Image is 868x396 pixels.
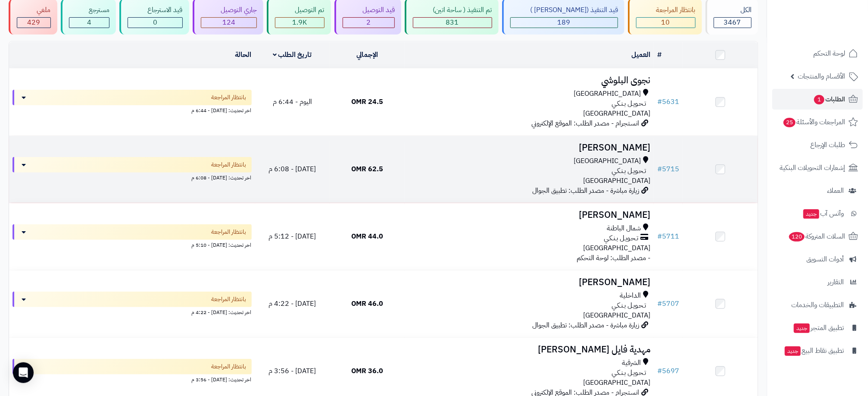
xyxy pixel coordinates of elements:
div: قيد التنفيذ ([PERSON_NAME] ) [510,5,618,15]
span: # [657,366,662,376]
div: 124 [201,18,257,28]
a: # [657,50,662,60]
span: # [657,231,662,242]
span: جديد [803,209,819,219]
span: تـحـويـل بـنـكـي [612,166,646,176]
span: 124 [222,17,235,28]
span: جديد [785,346,801,356]
a: #5711 [657,231,679,242]
h3: مهدية فايل [PERSON_NAME] [408,345,650,355]
div: مسترجع [69,5,110,15]
a: #5707 [657,299,679,309]
span: [DATE] - 6:08 م [269,164,316,174]
div: 1878 [275,18,324,28]
span: تـحـويـل بـنـكـي [612,99,646,109]
span: 25 [784,118,796,127]
span: [GEOGRAPHIC_DATA] [583,377,650,388]
span: طلبات الإرجاع [810,139,845,151]
span: لوحة التحكم [813,47,845,60]
span: 429 [27,17,40,28]
span: الشرقية [622,358,641,368]
span: 189 [558,17,571,28]
div: 4 [69,18,109,28]
span: 10 [662,17,670,28]
a: السلات المتروكة120 [772,226,863,247]
div: اخر تحديث: [DATE] - 5:10 م [12,240,252,249]
div: بانتظار المراجعة [636,5,696,15]
span: 1 [814,95,824,104]
div: اخر تحديث: [DATE] - 3:56 م [12,374,252,383]
span: اليوم - 6:44 م [273,97,312,107]
span: # [657,164,662,174]
span: بانتظار المراجعة [212,228,247,236]
a: #5715 [657,164,679,174]
span: إشعارات التحويلات البنكية [780,162,845,174]
span: 4 [87,17,91,28]
span: 46.0 OMR [351,299,383,309]
h3: [PERSON_NAME] [408,277,650,287]
span: تـحـويـل بـنـكـي [612,368,646,378]
span: الداخلية [620,291,641,301]
span: التطبيقات والخدمات [791,299,844,311]
a: لوحة التحكم [772,43,863,64]
div: اخر تحديث: [DATE] - 6:08 م [12,173,252,182]
span: 0 [153,17,157,28]
div: 0 [128,18,182,28]
span: التقارير [827,276,844,288]
a: تطبيق المتجرجديد [772,317,863,338]
span: تـحـويـل بـنـكـي [612,301,646,311]
span: بانتظار المراجعة [212,362,247,371]
span: تطبيق المتجر [793,322,844,334]
a: تطبيق نقاط البيعجديد [772,340,863,361]
a: الطلبات1 [772,89,863,110]
a: طلبات الإرجاع [772,135,863,155]
span: 3467 [724,17,741,28]
span: 44.0 OMR [351,231,383,242]
span: الطلبات [813,93,845,105]
div: Open Intercom Messenger [13,362,34,383]
div: تم التنفيذ ( ساحة اتين) [413,5,492,15]
a: الحالة [235,50,252,60]
span: بانتظار المراجعة [212,93,247,102]
span: # [657,299,662,309]
h3: [PERSON_NAME] [408,143,650,153]
div: 10 [637,18,695,28]
span: [GEOGRAPHIC_DATA] [583,243,650,253]
a: التقارير [772,272,863,292]
span: [GEOGRAPHIC_DATA] [583,176,650,186]
span: 2 [366,17,371,28]
span: 62.5 OMR [351,164,383,174]
a: التطبيقات والخدمات [772,295,863,315]
span: 831 [446,17,459,28]
span: بانتظار المراجعة [212,160,247,169]
span: الأقسام والمنتجات [798,70,845,82]
a: تاريخ الطلب [273,50,312,60]
span: 120 [789,232,805,242]
a: العملاء [772,180,863,201]
div: 831 [413,18,492,28]
span: جديد [794,324,810,333]
a: أدوات التسويق [772,249,863,270]
a: الإجمالي [356,50,378,60]
span: زيارة مباشرة - مصدر الطلب: تطبيق الجوال [532,320,639,330]
span: [DATE] - 5:12 م [269,231,316,242]
span: السلات المتروكة [788,230,845,242]
span: انستجرام - مصدر الطلب: الموقع الإلكتروني [531,118,639,129]
span: 1.9K [292,17,307,28]
span: زيارة مباشرة - مصدر الطلب: تطبيق الجوال [532,185,639,196]
div: 429 [17,18,50,28]
span: # [657,97,662,107]
span: 36.0 OMR [351,366,383,376]
span: بانتظار المراجعة [212,295,247,304]
span: 24.5 OMR [351,97,383,107]
div: اخر تحديث: [DATE] - 4:22 م [12,307,252,316]
span: [GEOGRAPHIC_DATA] [574,156,641,166]
div: 2 [343,18,395,28]
a: #5697 [657,366,679,376]
a: إشعارات التحويلات البنكية [772,157,863,178]
a: وآتس آبجديد [772,203,863,224]
span: [GEOGRAPHIC_DATA] [583,310,650,321]
div: قيد التوصيل [343,5,395,15]
div: تم التوصيل [275,5,325,15]
span: [DATE] - 4:22 م [269,299,316,309]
